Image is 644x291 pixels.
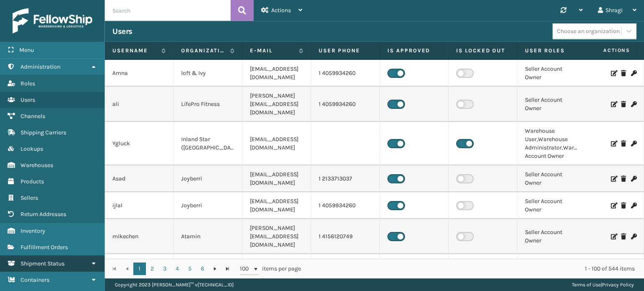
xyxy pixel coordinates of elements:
span: items per page [240,263,301,275]
i: Delete [621,141,626,147]
label: Username [112,47,157,54]
span: Return Addresses [21,211,66,218]
span: Products [21,178,44,185]
i: Edit [611,101,616,107]
span: Shipping Carriers [21,129,66,136]
span: Sellers [21,194,38,201]
i: Edit [611,234,616,239]
td: [PERSON_NAME] (Ironlink Logistics) [174,254,242,289]
i: Delete [621,203,626,209]
td: 1 4156120749 [311,219,380,254]
td: 1 2133713037 [311,165,380,192]
td: [PERSON_NAME][EMAIL_ADDRESS][DOMAIN_NAME] [242,254,311,289]
a: 2 [146,263,158,275]
i: Change Password [631,141,636,147]
span: Containers [21,276,49,283]
img: logo [13,8,92,33]
td: Amna [105,60,174,87]
td: mikechen [105,219,174,254]
a: 3 [158,263,171,275]
label: Organization [181,47,226,54]
span: Warehouses [21,162,53,169]
i: Change Password [631,70,636,76]
i: Edit [611,70,616,76]
div: | [572,278,634,291]
td: Warehouse Administrator,Warehouse Account Owner [517,254,586,289]
span: Administration [21,63,60,70]
td: Joyberri [174,165,242,192]
span: Shipment Status [21,260,65,267]
td: Seller Account Owner [517,60,586,87]
h3: Users [112,26,132,36]
span: Actions [271,7,291,14]
span: Lookups [21,145,43,152]
td: 1 4059934260 [311,192,380,219]
label: User Roles [525,47,578,54]
td: [EMAIL_ADDRESS][DOMAIN_NAME] [242,122,311,165]
span: 100 [240,265,252,273]
span: Go to the next page [212,265,218,272]
td: Warehouse User,Warehouse Administrator,Warehouse Account Owner [517,122,586,165]
td: [EMAIL_ADDRESS][DOMAIN_NAME] [242,165,311,192]
td: [PERSON_NAME][EMAIL_ADDRESS][DOMAIN_NAME] [242,87,311,122]
i: Delete [621,70,626,76]
td: [EMAIL_ADDRESS][DOMAIN_NAME] [242,192,311,219]
td: Seller Account Owner [517,165,586,192]
a: 5 [184,263,196,275]
td: Asad [105,165,174,192]
span: Channels [21,113,45,120]
a: Go to the next page [209,263,221,275]
td: Seller Account Owner [517,192,586,219]
span: Inventory [21,227,45,234]
i: Edit [611,141,616,147]
i: Change Password [631,203,636,209]
i: Change Password [631,234,636,239]
td: ali [105,87,174,122]
div: Choose an organization [557,27,620,36]
td: LifePro Fitness [174,87,242,122]
a: 1 [133,263,146,275]
td: [PERSON_NAME] [105,254,174,289]
td: ijlal [105,192,174,219]
label: User phone [319,47,372,54]
i: Edit [611,176,616,182]
td: 1 4059934260 [311,60,380,87]
td: [EMAIL_ADDRESS][DOMAIN_NAME] [242,60,311,87]
i: Change Password [631,176,636,182]
a: Privacy Policy [602,282,634,288]
td: loft & Ivy [174,60,242,87]
span: Go to the last page [224,265,231,272]
td: [PERSON_NAME][EMAIL_ADDRESS][DOMAIN_NAME] [242,219,311,254]
td: 1 4059934260 [311,87,380,122]
label: Is Locked Out [456,47,509,54]
a: Terms of Use [572,282,601,288]
span: Actions [577,44,635,57]
a: 4 [171,263,184,275]
span: Roles [21,80,35,87]
div: 1 - 100 of 544 items [313,265,635,273]
label: E-mail [250,47,295,54]
i: Delete [621,101,626,107]
td: 1 3232876943 [311,254,380,289]
td: Inland Star ([GEOGRAPHIC_DATA]) [174,122,242,165]
td: Joyberri [174,192,242,219]
i: Edit [611,203,616,209]
i: Change Password [631,101,636,107]
span: Menu [19,46,34,54]
td: Seller Account Owner [517,219,586,254]
td: Atamin [174,219,242,254]
i: Delete [621,234,626,239]
span: Fulfillment Orders [21,244,68,251]
a: 6 [196,263,209,275]
td: Ygluck [105,122,174,165]
td: Seller Account Owner [517,87,586,122]
p: Copyright 2023 [PERSON_NAME]™ v [TECHNICAL_ID] [115,278,234,291]
label: Is Approved [387,47,441,54]
i: Delete [621,176,626,182]
a: Go to the last page [221,263,234,275]
span: Users [21,96,35,103]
